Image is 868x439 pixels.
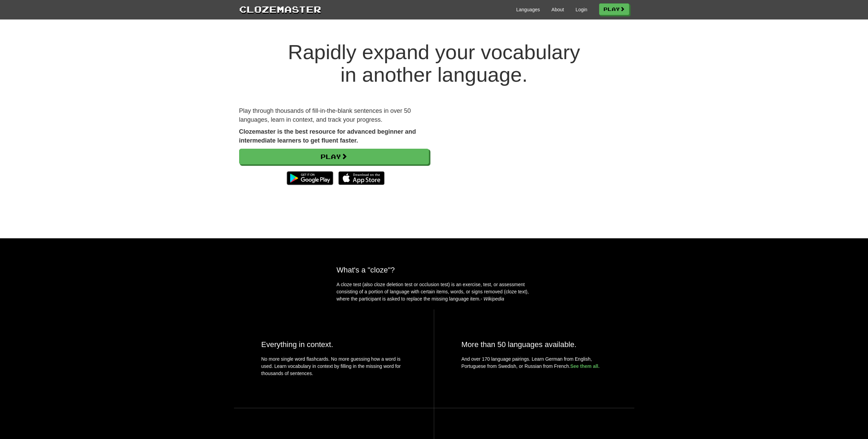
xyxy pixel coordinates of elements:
[239,3,321,15] a: Clozemaster
[516,6,540,13] a: Languages
[552,6,564,13] a: About
[481,296,504,302] em: - Wikipedia
[261,340,406,349] h2: Everything in context.
[337,281,532,303] p: A cloze test (also cloze deletion test or occlusion test) is an exercise, test, or assessment con...
[462,356,607,370] p: And over 170 language pairings. Learn German from English, Portuguese from Swedish, or Russian fr...
[337,266,532,274] h2: What's a "cloze"?
[283,168,336,188] img: Get it on Google Play
[261,356,406,381] p: No more single word flashcards. No more guessing how a word is used. Learn vocabulary in context ...
[239,128,416,144] strong: Clozemaster is the best resource for advanced beginner and intermediate learners to get fluent fa...
[239,149,429,164] a: Play
[338,171,385,185] img: Download_on_the_App_Store_Badge_US-UK_135x40-25178aeef6eb6b83b96f5f2d004eda3bffbb37122de64afbaef7...
[239,107,429,124] p: Play through thousands of fill-in-the-blank sentences in over 50 languages, learn in context, and...
[575,6,587,13] a: Login
[599,3,629,15] a: Play
[462,340,607,349] h2: More than 50 languages available.
[570,363,600,369] a: See them all.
